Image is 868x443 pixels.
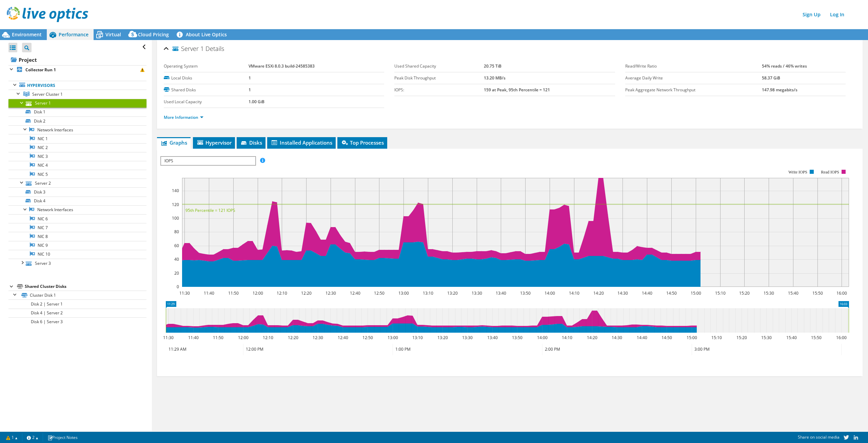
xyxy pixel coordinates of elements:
[160,139,187,146] span: Graphs
[301,290,312,296] text: 12:20
[350,290,360,296] text: 12:40
[827,10,848,19] a: Log In
[691,290,701,296] text: 15:00
[271,139,332,146] span: Installed Applications
[398,290,409,296] text: 13:00
[512,335,522,340] text: 13:50
[394,75,484,81] label: Peak Disk Throughput
[8,170,146,179] a: NIC 5
[249,87,251,93] b: 1
[161,157,255,165] span: IOPS
[836,290,847,296] text: 16:00
[388,335,398,340] text: 13:00
[8,65,146,74] a: Collector Run 1
[487,335,498,340] text: 13:40
[788,290,798,296] text: 15:40
[43,433,82,442] a: Project Notes
[8,205,146,214] a: Network Interfaces
[472,290,482,296] text: 13:30
[325,290,336,296] text: 12:30
[8,299,146,308] a: Disk 2 | Server 1
[8,125,146,134] a: Network Interfaces
[762,63,807,69] b: 54% reads / 46% writes
[277,290,287,296] text: 12:10
[798,434,840,440] span: Share on social media
[8,309,146,317] a: Disk 4 | Server 2
[437,335,448,340] text: 13:20
[625,63,762,70] label: Read/Write Ratio
[447,290,458,296] text: 13:20
[662,335,672,340] text: 14:50
[240,139,262,146] span: Disks
[484,63,501,69] b: 20.75 TiB
[8,241,146,250] a: NIC 9
[484,75,506,81] b: 13.20 MB/s
[462,335,473,340] text: 13:30
[172,188,179,193] text: 140
[177,284,179,290] text: 0
[625,87,762,93] label: Peak Aggregate Network Throughput
[569,290,579,296] text: 14:10
[625,75,762,81] label: Average Daily Write
[174,243,179,248] text: 60
[204,290,214,296] text: 11:40
[812,290,823,296] text: 15:50
[249,63,315,69] b: VMware ESXi 8.0.3 build-24585383
[7,7,88,22] img: live_optics_svg.svg
[8,214,146,223] a: NIC 6
[762,75,780,81] b: 58.37 GiB
[253,290,263,296] text: 12:00
[394,87,484,93] label: IOPS:
[612,335,622,340] text: 14:30
[196,139,232,146] span: Hypervisor
[8,187,146,196] a: Disk 3
[362,335,373,340] text: 12:50
[25,282,146,291] div: Shared Cluster Disks
[637,335,647,340] text: 14:40
[715,290,726,296] text: 15:10
[22,433,43,442] a: 2
[138,31,169,38] span: Cloud Pricing
[642,290,652,296] text: 14:40
[593,290,604,296] text: 14:20
[164,75,249,81] label: Local Disks
[341,139,384,146] span: Top Processes
[8,317,146,326] a: Disk 6 | Server 3
[374,290,384,296] text: 12:50
[799,10,824,19] a: Sign Up
[8,152,146,161] a: NIC 3
[8,223,146,232] a: NIC 7
[185,207,235,213] text: 95th Percentile = 121 IOPS
[821,170,839,174] text: Read IOPS
[617,290,628,296] text: 14:30
[8,54,146,65] a: Project
[263,335,273,340] text: 12:10
[8,108,146,116] a: Disk 1
[174,29,232,40] a: About Live Optics
[786,335,797,340] text: 15:40
[8,143,146,152] a: NIC 2
[164,87,249,93] label: Shared Disks
[32,91,63,97] span: Server Cluster 1
[174,229,179,235] text: 80
[423,290,433,296] text: 13:10
[687,335,697,340] text: 15:00
[174,270,179,276] text: 20
[105,31,121,38] span: Virtual
[164,63,249,70] label: Operating System
[484,87,550,93] b: 159 at Peak, 95th Percentile = 121
[8,179,146,187] a: Server 2
[173,45,204,52] span: Server 1
[25,67,56,73] b: Collector Run 1
[736,335,747,340] text: 15:20
[8,116,146,125] a: Disk 2
[12,31,42,38] span: Environment
[8,81,146,90] a: Hypervisors
[788,170,807,174] text: Write IOPS
[8,134,146,143] a: NIC 1
[8,161,146,170] a: NIC 4
[520,290,531,296] text: 13:50
[228,290,239,296] text: 11:50
[8,259,146,267] a: Server 3
[8,232,146,241] a: NIC 8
